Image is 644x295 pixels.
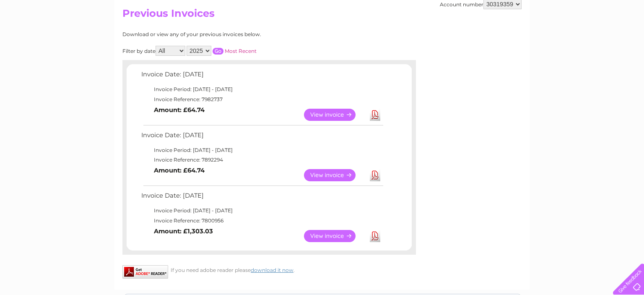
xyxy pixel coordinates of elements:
a: View [304,230,366,242]
a: Contact [588,36,609,42]
b: Amount: £1,303.03 [154,227,213,235]
a: Blog [571,36,583,42]
td: Invoice Reference: 7892294 [139,155,384,165]
td: Invoice Period: [DATE] - [DATE] [139,145,384,155]
div: Filter by date [122,46,343,56]
a: Download [370,230,380,242]
img: logo.png [23,22,65,47]
a: View [304,169,366,181]
td: Invoice Reference: 7982737 [139,94,384,104]
a: Energy [517,36,536,42]
a: Water [496,36,512,42]
td: Invoice Period: [DATE] - [DATE] [139,84,384,94]
a: Telecoms [541,36,566,42]
td: Invoice Date: [DATE] [139,190,384,206]
a: Download [370,109,380,121]
a: Download [370,169,380,181]
td: Invoice Period: [DATE] - [DATE] [139,206,384,216]
a: View [304,109,366,121]
h2: Previous Invoices [122,8,522,23]
b: Amount: £64.74 [154,167,205,174]
a: Log out [616,36,636,42]
div: Clear Business is a trading name of Verastar Limited (registered in [GEOGRAPHIC_DATA] No. 3667643... [125,5,521,41]
a: Most Recent [225,48,257,54]
b: Amount: £64.74 [154,106,205,114]
td: Invoice Date: [DATE] [139,69,384,84]
div: If you need adobe reader please . [122,265,416,273]
td: Invoice Date: [DATE] [139,130,384,145]
a: download it now [251,267,293,273]
td: Invoice Reference: 7800956 [139,216,384,226]
a: 0333 014 3131 [486,4,544,15]
div: Download or view any of your previous invoices below. [122,31,343,37]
